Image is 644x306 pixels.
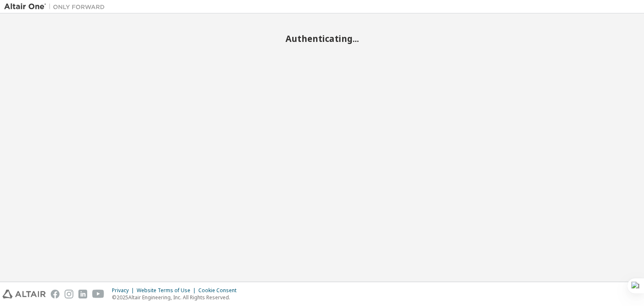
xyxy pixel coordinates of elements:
[4,33,640,44] h2: Authenticating...
[137,287,198,294] div: Website Terms of Use
[78,290,87,298] img: linkedin.svg
[112,294,241,301] p: © 2025 Altair Engineering, Inc. All Rights Reserved.
[198,287,241,294] div: Cookie Consent
[51,290,60,298] img: facebook.svg
[92,290,104,298] img: youtube.svg
[65,290,73,298] img: instagram.svg
[4,3,109,11] img: Altair One
[3,290,46,298] img: altair_logo.svg
[112,287,137,294] div: Privacy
